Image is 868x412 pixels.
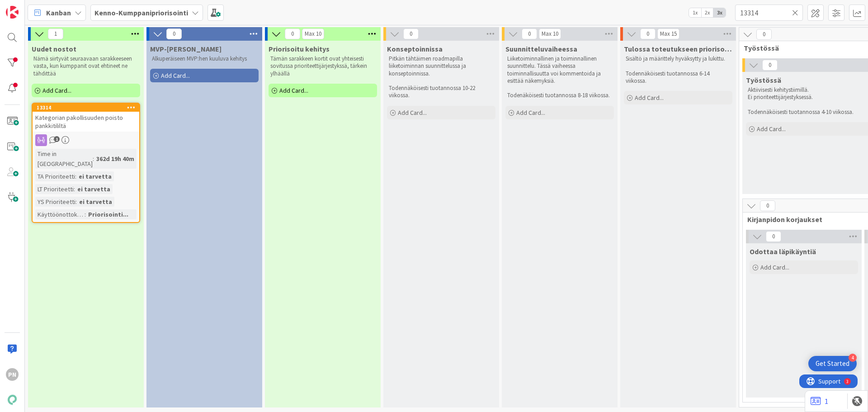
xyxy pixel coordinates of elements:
span: MVP-Kehitys [150,44,222,53]
span: 2x [701,8,713,17]
span: Add Card... [635,94,664,102]
div: Max 10 [305,32,321,36]
span: 1 [54,136,60,142]
p: Tämän sarakkeen kortit ovat yhteisesti sovitussa prioriteettijärjestykssä, tärkein ylhäällä [270,55,375,77]
div: ei tarvetta [76,171,114,181]
span: Add Card... [42,86,71,95]
div: 13314 [37,104,139,111]
span: : [74,184,75,194]
div: 3 [47,4,49,11]
span: Add Card... [161,71,190,80]
p: Pitkän tähtäimen roadmapilla liiketoiminnan suunnittelussa ja konseptoinnissa. [389,55,494,77]
input: Quick Filter... [735,5,803,21]
span: Tulossa toteutukseen priorisoituna [624,44,732,53]
span: Add Card... [516,109,545,117]
span: 3x [713,8,726,17]
span: Uudet nostot [32,44,76,53]
div: 4 [849,354,857,362]
div: ei tarvetta [75,184,113,194]
span: Konseptoinnissa [387,44,443,53]
span: : [75,197,77,207]
span: 0 [760,200,775,211]
div: Time in [GEOGRAPHIC_DATA] [35,149,93,169]
div: Priorisointi... [86,209,131,219]
span: Odottaa läpikäyntiä [750,247,816,256]
span: Add Card... [760,263,789,271]
p: Liiketoiminnallinen ja toiminnallinen suunnittelu. Tässä vaiheessa toiminnallisuutta voi kommento... [507,55,612,85]
div: Max 10 [542,32,558,36]
span: 1x [689,8,701,17]
span: : [93,154,94,164]
div: TA Prioriteetti [35,171,75,181]
div: YS Prioriteetti [35,197,75,207]
div: Max 15 [660,32,677,36]
a: 1 [811,396,828,407]
p: Todenäköisesti tuotannossa 8-18 viikossa. [507,92,612,99]
span: Kategorian pakollisuuden poisto pankkitililtä [35,114,123,130]
span: Add Card... [279,86,308,95]
p: Nämä siirtyvät seuraavaan sarakkeeseen vasta, kun kumppanit ovat ehtineet ne tähdittää [33,55,138,77]
span: 0 [522,28,537,39]
span: Suunnitteluvaiheessa [505,44,577,53]
p: Todennäköisesti tuotannossa 6-14 viikossa. [626,70,731,85]
div: 362d 19h 40m [94,154,137,164]
div: Get Started [816,359,849,368]
span: 0 [766,231,781,242]
div: PN [6,368,19,381]
span: 0 [166,28,182,39]
b: Kenno-Kumppanipriorisointi [94,8,188,17]
p: Alkuperäiseen MVP:hen kuuluva kehitys [152,55,257,62]
span: 0 [756,29,772,40]
div: 13314Kategorian pakollisuuden poisto pankkitililtä [33,104,139,132]
span: Add Card... [398,109,427,117]
span: Työstössä [746,76,781,85]
div: 13314 [33,104,139,112]
span: 0 [762,60,778,71]
div: LT Prioriteetti [35,184,74,194]
span: Support [19,1,41,12]
span: Add Card... [757,125,786,133]
span: Kanban [46,7,71,18]
span: 1 [48,28,63,39]
span: 0 [640,28,656,39]
div: ei tarvetta [77,197,114,207]
div: Käyttöönottokriittisyys [35,209,85,219]
div: Open Get Started checklist, remaining modules: 4 [808,356,857,371]
span: Priorisoitu kehitys [269,44,330,53]
span: 0 [285,28,300,39]
img: avatar [6,393,19,406]
span: 0 [403,28,419,39]
p: Sisältö ja määrittely hyväksytty ja lukittu. [626,55,731,62]
a: 13314Kategorian pakollisuuden poisto pankkitililtäTime in [GEOGRAPHIC_DATA]:362d 19h 40mTA Priori... [32,103,140,223]
img: Visit kanbanzone.com [6,6,19,19]
p: Todennäköisesti tuotannossa 10-22 viikossa. [389,85,494,99]
span: : [75,171,76,181]
span: : [85,209,86,219]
